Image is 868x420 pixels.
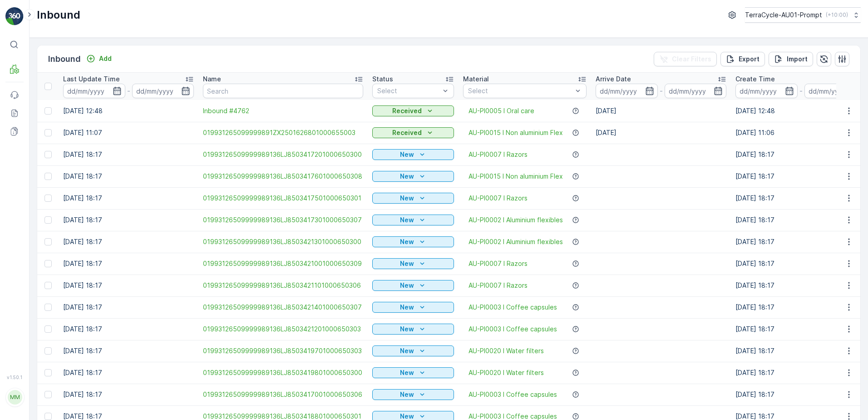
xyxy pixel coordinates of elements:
a: AU-PI0007 I Razors [469,194,528,203]
div: Toggle Row Selected [44,304,52,311]
img: logo [5,7,24,25]
p: New [400,325,414,334]
p: Inbound [37,8,80,22]
p: Status [372,75,393,84]
span: 01993126509999989136LJ8503421401000650307 [203,303,363,312]
div: Toggle Row Selected [44,325,52,333]
td: [DATE] 18:17 [59,318,198,340]
p: Select [377,86,440,95]
div: MM [8,390,22,405]
a: 01993126509999989136LJ8503421101000650306 [203,281,363,290]
a: AU-PI0007 I Razors [469,281,528,290]
p: - [799,85,803,96]
div: Toggle Row Selected [44,347,52,355]
div: Toggle Row Selected [44,413,52,420]
button: New [372,367,454,378]
td: [DATE] 18:17 [59,362,198,384]
a: 01993126509999989136LJ8503421301000650300 [203,237,363,246]
span: AU-PI0003 I Coffee capsules [469,303,557,312]
button: TerraCycle-AU01-Prompt(+10:00) [745,7,861,23]
a: 01993126509999989136LJ8503421001000650309 [203,259,363,268]
a: AU-PI0007 I Razors [469,150,528,159]
td: [DATE] 18:17 [59,209,198,231]
a: 01993126509999989136LJ8503417601000650308 [203,172,363,181]
div: Toggle Row Selected [44,216,52,224]
td: [DATE] 18:17 [59,253,198,275]
span: AU-PI0007 I Razors [469,259,528,268]
p: New [400,150,414,159]
a: 01993126509999989136LJ8503417201000650300 [203,150,363,159]
p: Inbound [48,53,81,65]
p: Arrive Date [596,75,631,84]
div: Toggle Row Selected [44,107,52,115]
input: dd/mm/yyyy [665,84,727,98]
input: dd/mm/yyyy [804,84,867,98]
td: [DATE] [591,100,731,122]
button: Add [83,53,115,64]
button: New [372,302,454,313]
a: AU-PI0005 I Oral care [469,106,534,115]
p: New [400,390,414,399]
a: AU-PI0015 I Non aluminium Flex [469,128,563,137]
input: Search [203,84,363,98]
div: Toggle Row Selected [44,173,52,180]
div: Toggle Row Selected [44,260,52,267]
button: Clear Filters [654,52,717,66]
div: Toggle Row Selected [44,129,52,136]
a: AU-PI0003 I Coffee capsules [469,390,557,399]
a: 01993126509999989136LJ8503417301000650307 [203,215,363,225]
div: Toggle Row Selected [44,369,52,376]
button: New [372,236,454,247]
p: Import [787,55,808,64]
p: Last Update Time [63,75,120,84]
button: New [372,389,454,400]
button: MM [5,382,24,413]
p: New [400,303,414,312]
td: [DATE] [591,122,731,144]
span: 01993126509999989136LJ8503421201000650303 [203,325,363,334]
button: New [372,149,454,160]
p: Material [463,75,489,84]
p: Export [739,55,759,64]
p: New [400,215,414,225]
a: 01993126509999989136LJ8503419801000650300 [203,368,363,377]
a: 01993126509999989136LJ8503419701000650303 [203,346,363,355]
p: Create Time [735,75,775,84]
input: dd/mm/yyyy [63,84,125,98]
a: AU-PI0020 I Water filters [469,346,544,355]
p: Add [99,54,112,63]
a: AU-PI0015 I Non aluminium Flex [469,172,563,181]
a: AU-PI0002 I Aluminium flexibles [469,215,563,225]
a: 01993126509999989136LJ8503417001000650306 [203,390,363,399]
td: [DATE] 11:07 [59,122,198,144]
p: New [400,259,414,268]
a: 01993126509999989136LJ8503417501000650301 [203,194,363,203]
button: New [372,324,454,335]
p: Received [392,128,422,137]
a: AU-PI0002 I Aluminium flexibles [469,237,563,246]
button: New [372,193,454,204]
p: Select [468,86,572,95]
input: dd/mm/yyyy [735,84,798,98]
div: Toggle Row Selected [44,238,52,245]
td: [DATE] 18:17 [59,384,198,405]
a: Inbound #4762 [203,106,363,115]
span: AU-PI0003 I Coffee capsules [469,325,557,334]
button: Received [372,127,454,138]
p: Name [203,75,221,84]
td: [DATE] 18:17 [59,187,198,209]
span: 019931265099999891ZX2501626801000655003 [203,128,363,137]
